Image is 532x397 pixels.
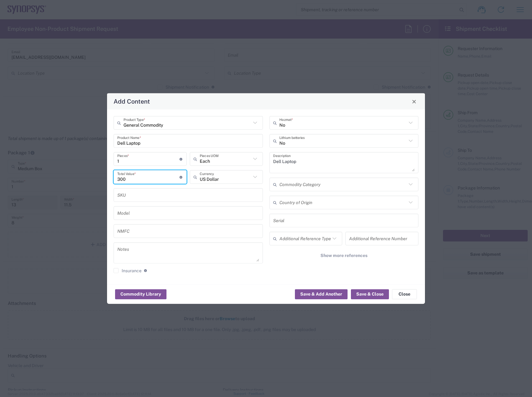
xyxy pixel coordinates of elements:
button: Close [392,289,417,299]
h4: Add Content [114,97,150,106]
button: Save & Add Another [295,289,348,299]
span: Show more references [320,253,367,259]
button: Commodity Library [115,289,166,299]
button: Save & Close [351,289,389,299]
label: Insurance [114,268,142,273]
button: Close [410,97,418,106]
